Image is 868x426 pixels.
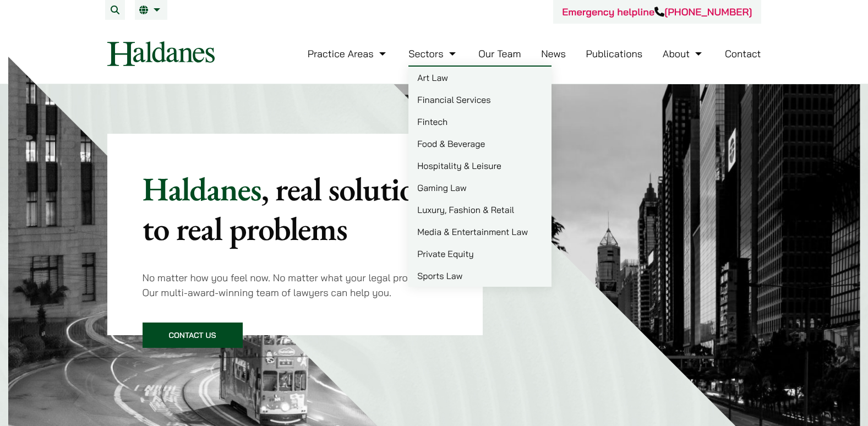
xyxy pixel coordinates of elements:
a: News [541,47,566,60]
a: Fintech [408,111,552,133]
a: About [663,47,705,60]
a: Emergency helpline[PHONE_NUMBER] [562,6,752,18]
a: Practice Areas [308,47,389,60]
a: Media & Entertainment Law [408,221,552,243]
a: Private Equity [408,243,552,265]
p: Haldanes [143,169,448,248]
a: Food & Beverage [408,133,552,155]
a: Contact [725,47,761,60]
a: Sectors [408,47,458,60]
a: Art Law [408,67,552,89]
a: Gaming Law [408,177,552,199]
a: Sports Law [408,265,552,287]
a: EN [139,6,163,14]
a: Hospitality & Leisure [408,155,552,177]
mark: , real solutions to real problems [143,167,444,250]
a: Publications [586,47,643,60]
a: Contact Us [143,323,243,348]
img: Logo of Haldanes [107,41,215,66]
a: Financial Services [408,89,552,111]
p: No matter how you feel now. No matter what your legal problem is. Our multi-award-winning team of... [143,270,448,300]
a: Our Team [478,47,521,60]
a: Luxury, Fashion & Retail [408,199,552,221]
